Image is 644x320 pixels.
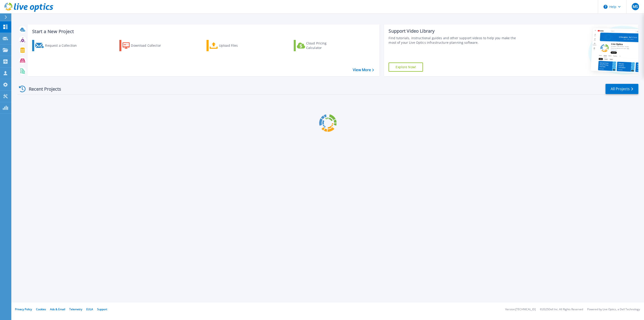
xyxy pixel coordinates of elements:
[69,307,82,311] a: Telemetry
[505,308,536,311] li: Version: [TECHNICAL_ID]
[97,307,107,311] a: Support
[389,63,423,72] a: Explore Now!
[36,307,46,311] a: Cookies
[17,83,67,95] div: Recent Projects
[32,40,83,51] a: Request a Collection
[219,41,255,50] div: Upload Files
[32,29,374,34] h3: Start a New Project
[606,84,638,94] a: All Projects
[86,307,93,311] a: EULA
[633,5,638,8] span: MS
[587,308,640,311] li: Powered by Live Optics, a Dell Technology
[15,307,32,311] a: Privacy Policy
[294,40,344,51] a: Cloud Pricing Calculator
[353,68,374,72] a: View More
[131,41,167,50] div: Download Collector
[306,41,342,50] div: Cloud Pricing Calculator
[119,40,170,51] a: Download Collector
[540,308,583,311] li: © 2025 Dell Inc. All Rights Reserved
[207,40,257,51] a: Upload Files
[50,307,65,311] a: Ads & Email
[45,41,81,50] div: Request a Collection
[389,36,521,45] div: Find tutorials, instructional guides and other support videos to help you make the most of your L...
[389,28,521,34] div: Support Video Library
